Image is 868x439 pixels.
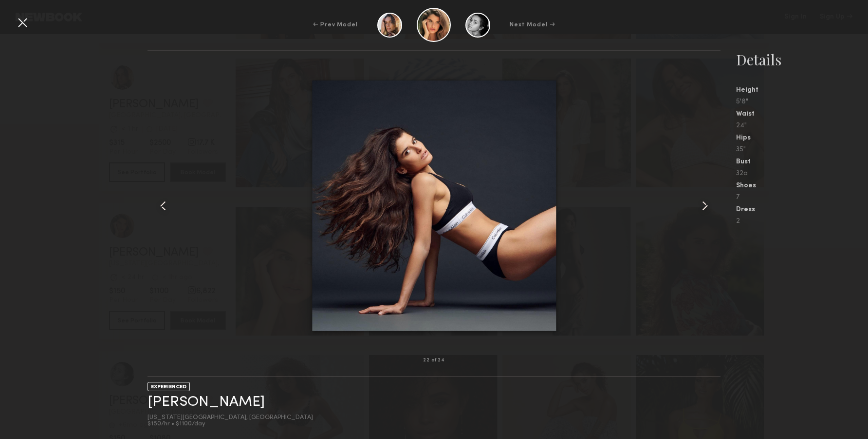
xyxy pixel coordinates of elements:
div: Bust [736,159,868,165]
div: Height [736,87,868,94]
div: Shoes [736,182,868,189]
div: Next Model → [510,20,555,29]
div: Dress [736,206,868,213]
div: 35" [736,146,868,153]
div: 7 [736,194,868,201]
div: 2 [736,218,868,225]
a: [PERSON_NAME] [148,395,265,410]
div: 24" [736,122,868,129]
div: ← Prev Model [313,20,358,29]
div: Hips [736,135,868,141]
div: Details [736,50,868,69]
div: 5'8" [736,99,868,105]
div: $150/hr • $1100/day [148,421,313,427]
div: Waist [736,111,868,118]
div: 22 of 24 [423,358,445,363]
div: 32a [736,170,868,177]
div: EXPERIENCED [148,382,190,391]
div: [US_STATE][GEOGRAPHIC_DATA], [GEOGRAPHIC_DATA] [148,415,313,421]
